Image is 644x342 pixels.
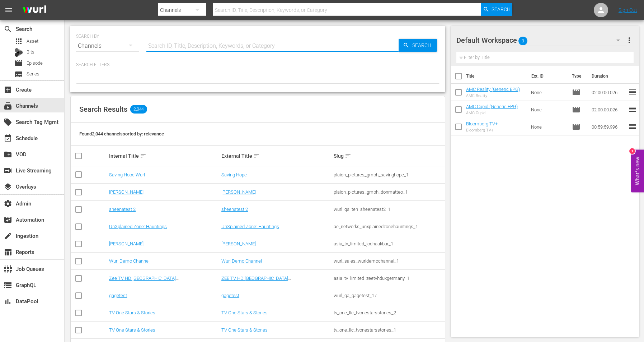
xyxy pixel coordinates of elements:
[528,84,569,101] td: None
[14,70,23,79] span: Series
[79,131,164,137] span: Found 2,044 channels sorted by: relevance
[109,172,145,177] a: Saving Hope Wurl
[4,134,12,143] span: Schedule
[334,293,444,298] div: wurl_qa_gagetest_17
[631,150,644,193] button: Open Feedback Widget
[27,48,34,56] span: Bits
[253,153,260,159] span: sort
[4,216,12,224] span: Automation
[572,123,580,131] span: Episode
[334,207,444,212] div: wurl_qa_ten_sheenatest2_1
[466,93,520,98] div: AMC Reality
[334,310,444,315] div: tv_one_llc_tvonestarsstories_2
[4,232,12,240] span: Ingestion
[221,224,279,229] a: UnXplained Zone: Hauntings
[334,276,444,281] div: asia_tv_limited_zeetvhdukgermany_1
[4,297,12,306] span: DataPool
[4,118,12,126] span: Search Tag Mgmt
[109,258,150,264] a: Wurl Demo Channel
[109,224,167,229] a: UnXplained Zone: Hauntings
[466,66,527,86] th: Title
[4,6,13,14] span: menu
[587,66,630,86] th: Duration
[27,70,39,78] span: Series
[221,172,247,177] a: Saving Hope
[628,105,637,114] span: reorder
[221,241,256,246] a: [PERSON_NAME]
[527,66,568,86] th: Ext. ID
[14,48,23,57] div: Bits
[334,241,444,246] div: asia_tv_limited_jodhaakbar_1
[109,327,155,333] a: TV One Stars & Stories
[4,199,12,208] span: Admin
[14,37,23,46] span: Asset
[572,88,580,97] span: Episode
[589,84,628,101] td: 02:00:00.026
[334,152,444,160] div: Slug
[14,59,23,68] span: Episode
[109,207,136,212] a: sheenatest 2
[4,150,12,159] span: VOD
[221,258,262,264] a: Wurl Demo Channel
[76,62,439,68] p: Search Filters:
[619,7,637,13] a: Sign Out
[109,276,179,286] a: Zee TV HD [GEOGRAPHIC_DATA] ([GEOGRAPHIC_DATA])
[4,85,12,94] span: Create
[466,104,518,109] a: AMC Cupid (Generic EPG)
[109,241,144,246] a: [PERSON_NAME]
[528,118,569,135] td: None
[409,39,437,52] span: Search
[399,39,437,52] button: Search
[345,153,351,159] span: sort
[140,153,146,159] span: sort
[4,182,12,191] span: Overlays
[628,122,637,131] span: reorder
[334,224,444,229] div: ae_networks_unxplainedzonehauntings_1
[589,118,628,135] td: 00:59:59.996
[492,3,511,16] span: Search
[4,166,12,175] span: Live Streaming
[334,172,444,177] div: plaion_pictures_gmbh_savinghope_1
[572,105,580,114] span: Episode
[528,101,569,118] td: None
[628,88,637,96] span: reorder
[221,276,291,286] a: ZEE TV HD [GEOGRAPHIC_DATA] ([GEOGRAPHIC_DATA])
[4,248,12,256] span: Reports
[589,101,628,118] td: 02:00:00.026
[4,102,12,110] span: Channels
[109,310,155,315] a: TV One Stars & Stories
[109,152,219,160] div: Internal Title
[27,60,43,67] span: Episode
[221,189,256,195] a: [PERSON_NAME]
[109,293,127,298] a: gagetest
[334,189,444,195] div: plaion_pictures_gmbh_donmatteo_1
[4,265,12,273] span: Job Queues
[481,3,512,16] button: Search
[466,121,498,126] a: Bloomberg TV+
[466,111,518,115] div: AMC Cupid
[221,327,268,333] a: TV One Stars & Stories
[221,152,332,160] div: External Title
[76,36,139,56] div: Channels
[17,2,52,19] img: ans4CAIJ8jUAAAAAAAAAAAAAAAAAAAAAAAAgQb4GAAAAAAAAAAAAAAAAAAAAAAAAJMjXAAAAAAAAAAAAAAAAAAAAAAAAgAT5G...
[625,32,634,49] button: more_vert
[625,36,634,45] span: more_vert
[518,33,527,48] span: 3
[109,189,144,195] a: [PERSON_NAME]
[629,148,635,154] div: 1
[4,25,12,33] span: Search
[334,327,444,333] div: tv_one_llc_tvonestarsstories_1
[221,293,239,298] a: gagetest
[456,30,627,50] div: Default Workspace
[334,258,444,264] div: wurl_sales_wurldemochannel_1
[79,105,127,114] span: Search Results
[466,87,520,92] a: AMC Reality (Generic EPG)
[4,281,12,290] span: GraphQL
[221,310,268,315] a: TV One Stars & Stories
[568,66,587,86] th: Type
[130,105,147,114] span: 2,044
[27,38,38,45] span: Asset
[466,128,498,133] div: Bloomberg TV+
[221,207,248,212] a: sheenatest 2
